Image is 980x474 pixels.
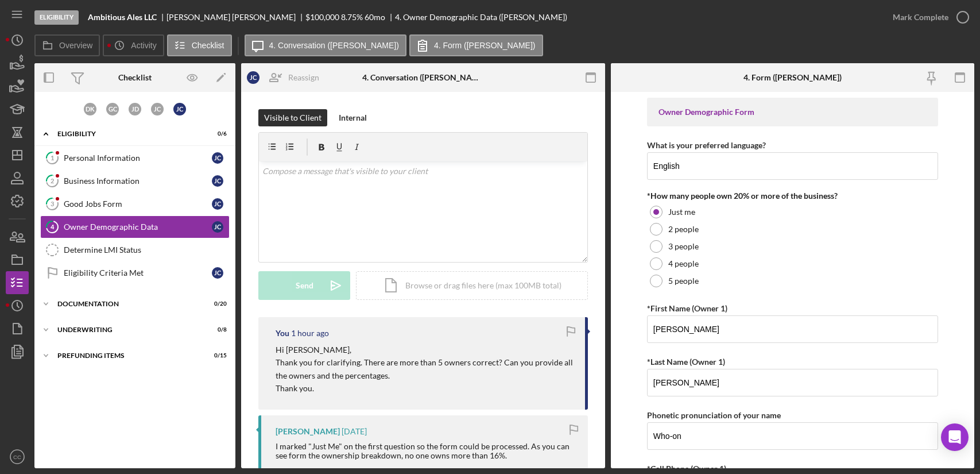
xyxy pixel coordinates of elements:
label: What is your preferred language? [647,140,766,150]
div: J C [212,221,223,233]
div: J C [173,103,186,115]
div: Prefunding Items [57,352,198,359]
div: Visible to Client [264,109,321,126]
button: Visible to Client [258,109,327,126]
div: Business Information [64,176,212,186]
div: Checklist [118,73,152,82]
button: Mark Complete [881,6,974,29]
div: J C [212,152,223,164]
a: 3Good Jobs FormJC [40,192,230,215]
div: J C [247,71,259,84]
button: Checklist [167,34,232,56]
div: [PERSON_NAME] [276,427,340,436]
div: 8.75 % [341,13,363,22]
div: Eligibility [34,10,79,25]
label: 4 people [668,259,699,268]
label: Phonetic pronunciation of your name [647,410,781,420]
text: CC [13,454,21,460]
div: Open Intercom Messenger [941,423,969,451]
div: J C [151,103,164,115]
label: Overview [59,41,92,50]
button: 4. Form ([PERSON_NAME]) [409,34,543,56]
div: Owner Demographic Data [64,222,212,232]
div: You [276,329,289,338]
div: 4. Conversation ([PERSON_NAME]) [362,73,483,82]
button: JCReassign [241,66,331,89]
div: 0 / 15 [206,352,227,359]
b: Ambitious Ales LLC [88,13,157,22]
button: Send [258,271,350,300]
label: *First Name (Owner 1) [647,303,727,313]
div: 0 / 20 [206,300,227,307]
div: I marked "Just Me" on the first question so the form could be processed. As you can see form the ... [276,442,576,460]
div: G C [106,103,119,115]
div: 4. Owner Demographic Data ([PERSON_NAME]) [395,13,567,22]
div: J D [129,103,141,115]
time: 2025-09-25 04:55 [342,427,367,436]
div: *How many people own 20% or more of the business? [647,191,938,201]
span: $100,000 [305,12,339,22]
tspan: 3 [51,200,54,207]
p: Thank you. [276,382,574,395]
div: Mark Complete [893,6,948,29]
tspan: 4 [51,223,55,230]
a: Eligibility Criteria MetJC [40,261,230,284]
div: Documentation [57,300,198,307]
label: *Last Name (Owner 1) [647,357,725,367]
div: 0 / 6 [206,130,227,137]
label: 4. Form ([PERSON_NAME]) [434,41,536,50]
div: Determine LMI Status [64,245,229,255]
div: 60 mo [365,13,385,22]
div: Reassign [288,66,319,89]
div: J C [212,175,223,187]
a: 4Owner Demographic DataJC [40,215,230,238]
label: 2 people [668,225,699,234]
a: Determine LMI Status [40,238,230,261]
div: Eligibility Criteria Met [64,268,212,278]
div: Personal Information [64,153,212,163]
label: *Cell Phone (Owner 1) [647,464,726,473]
div: Owner Demographic Form [659,107,927,117]
div: Eligibility [57,130,198,137]
button: CC [6,445,29,468]
div: 4. Form ([PERSON_NAME]) [743,73,842,82]
label: Checklist [192,41,224,50]
div: Good Jobs Form [64,199,212,209]
div: Underwriting [57,326,198,333]
label: 4. Conversation ([PERSON_NAME]) [269,41,399,50]
time: 2025-09-29 20:43 [291,329,329,338]
div: J C [212,267,223,279]
label: Just me [668,207,695,217]
div: [PERSON_NAME] [PERSON_NAME] [166,13,305,22]
tspan: 2 [51,177,54,184]
div: D K [84,103,96,115]
label: 5 people [668,276,699,286]
div: 0 / 8 [206,326,227,333]
tspan: 1 [51,154,54,161]
div: Internal [339,109,367,126]
a: 2Business InformationJC [40,169,230,192]
button: Activity [103,34,164,56]
div: J C [212,198,223,210]
label: 3 people [668,242,699,251]
a: 1Personal InformationJC [40,147,230,169]
p: Hi [PERSON_NAME], [276,344,574,356]
button: Overview [34,34,100,56]
div: Send [296,271,313,300]
p: Thank you for clarifying. There are more than 5 owners correct? Can you provide all the owners an... [276,356,574,382]
button: Internal [333,109,373,126]
label: Activity [131,41,156,50]
button: 4. Conversation ([PERSON_NAME]) [245,34,406,56]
